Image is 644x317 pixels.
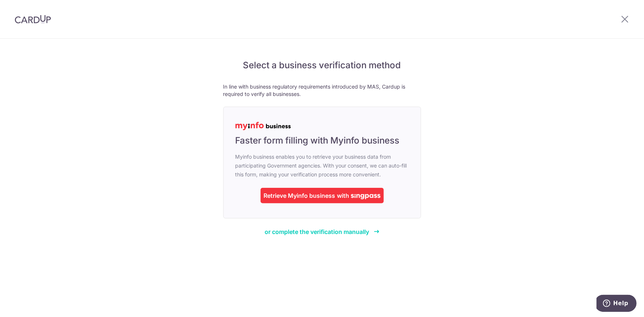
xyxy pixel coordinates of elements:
[264,191,335,200] div: Retrieve Myinfo business
[597,295,637,313] iframe: Opens a widget where you can find more information
[223,83,421,98] p: In line with business regulatory requirements introduced by MAS, Cardup is required to verify all...
[17,5,32,12] span: Help
[15,15,51,24] img: CardUp
[235,152,409,179] span: Myinfo business enables you to retrieve your business data from participating Government agencies...
[223,59,421,71] h5: Select a business verification method
[223,107,421,218] a: Faster form filling with Myinfo business Myinfo business enables you to retrieve your business da...
[337,192,349,199] span: with
[265,227,379,236] a: or complete the verification manually
[265,228,369,235] span: or complete the verification manually
[235,122,291,130] img: MyInfoLogo
[351,194,380,199] img: singpass
[235,135,400,147] span: Faster form filling with Myinfo business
